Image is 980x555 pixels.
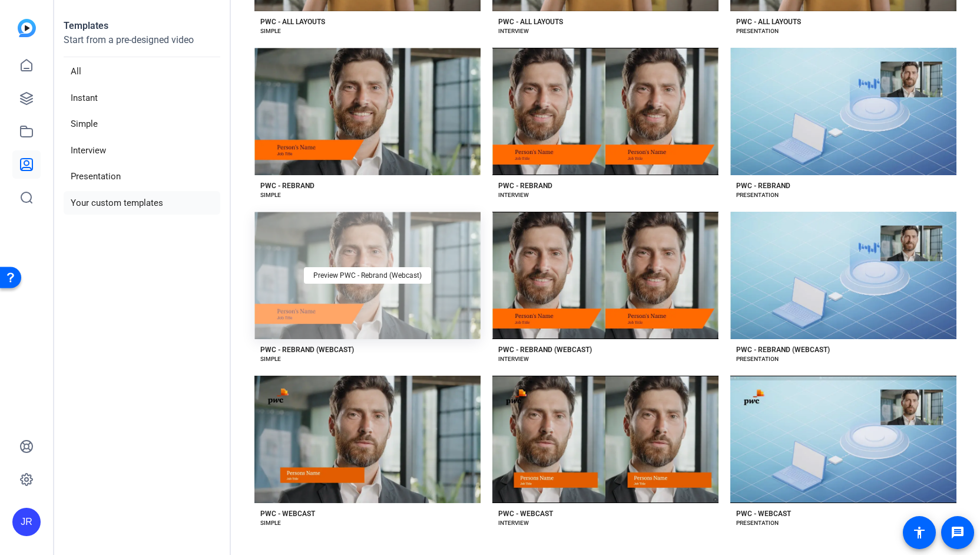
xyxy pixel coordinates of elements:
[730,48,956,175] button: Template image
[260,191,281,200] div: SIMPLE
[492,48,719,175] button: Template image
[736,181,790,191] div: PWC - REBRAND
[64,60,220,84] li: All
[12,508,41,536] div: JR
[498,518,529,528] div: INTERVIEW
[736,17,801,27] div: PWC - ALL LAYOUTS
[254,48,481,175] button: Template image
[736,191,779,200] div: PRESENTATION
[260,27,281,36] div: SIMPLE
[18,19,36,37] img: blue-gradient.svg
[64,20,108,31] strong: Templates
[254,212,481,339] button: Template imagePreview PWC - Rebrand (Webcast)
[254,376,481,503] button: Template image
[498,345,592,354] div: PWC - REBRAND (WEBCAST)
[912,526,926,540] mat-icon: accessibility
[736,354,779,364] div: PRESENTATION
[64,191,220,215] li: Your custom templates
[736,518,779,528] div: PRESENTATION
[736,509,791,518] div: PWC - WEBCAST
[736,345,830,354] div: PWC - REBRAND (WEBCAST)
[64,139,220,163] li: Interview
[498,191,529,200] div: INTERVIEW
[498,181,552,191] div: PWC - REBRAND
[730,212,956,339] button: Template image
[260,345,354,354] div: PWC - REBRAND (WEBCAST)
[64,33,220,57] p: Start from a pre-designed video
[64,86,220,110] li: Instant
[64,112,220,136] li: Simple
[498,17,563,27] div: PWC - ALL LAYOUTS
[492,376,719,503] button: Template image
[260,509,315,518] div: PWC - WEBCAST
[730,376,956,503] button: Template image
[64,165,220,189] li: Presentation
[260,181,314,191] div: PWC - REBRAND
[498,27,529,36] div: INTERVIEW
[492,212,719,339] button: Template image
[313,272,422,279] span: Preview PWC - Rebrand (Webcast)
[736,27,779,36] div: PRESENTATION
[260,17,325,27] div: PWC - ALL LAYOUTS
[260,354,281,364] div: SIMPLE
[951,526,965,540] mat-icon: message
[260,518,281,528] div: SIMPLE
[498,354,529,364] div: INTERVIEW
[498,509,553,518] div: PWC - WEBCAST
